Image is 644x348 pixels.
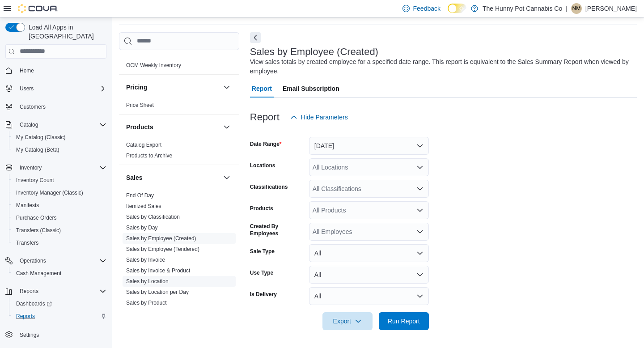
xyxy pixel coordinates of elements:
span: Operations [16,255,106,266]
button: Products [221,122,232,132]
span: My Catalog (Classic) [16,134,66,141]
div: OCM [119,60,239,74]
a: Itemized Sales [126,203,161,209]
a: Settings [16,330,42,340]
a: Sales by Product [126,300,167,306]
button: Cash Management [9,267,110,280]
button: [DATE] [309,137,429,155]
button: Export [322,312,373,330]
span: Settings [20,331,39,339]
span: Reports [16,313,35,320]
span: Reports [13,311,106,322]
button: Next [250,32,261,43]
span: Hide Parameters [301,113,348,122]
span: Sales by Invoice [126,256,165,263]
a: Sales by Employee (Created) [126,235,196,242]
span: Transfers [13,238,106,248]
button: Reports [2,285,110,297]
span: Sales by Invoice & Product [126,267,190,274]
span: Dashboards [16,300,52,307]
a: Sales by Employee (Tendered) [126,246,199,252]
div: View sales totals by created employee for a specified date range. This report is equivalent to th... [250,57,632,76]
label: Sale Type [250,248,275,255]
button: Inventory [16,162,45,173]
span: Sales by Product & Location [126,310,194,317]
span: Sales by Product [126,299,167,306]
a: Customers [16,102,49,112]
span: NM [572,3,581,14]
button: Users [16,83,37,94]
span: Purchase Orders [16,214,57,221]
span: Sales by Employee (Tendered) [126,246,199,253]
div: Products [119,140,239,165]
button: Open list of options [416,207,424,214]
button: Reports [9,310,110,323]
span: Run Report [388,317,420,326]
button: Run Report [379,312,429,330]
span: Catalog Export [126,141,161,149]
span: Transfers (Classic) [16,227,61,234]
a: Sales by Product & Location [126,310,194,317]
span: Sales by Employee (Created) [126,235,196,242]
button: Catalog [16,119,42,130]
button: Settings [2,328,110,341]
span: Reports [16,286,106,297]
a: Price Sheet [126,102,154,108]
a: Products to Archive [126,153,172,159]
button: My Catalog (Classic) [9,131,110,144]
button: Hide Parameters [287,108,352,126]
button: Pricing [221,82,232,93]
input: Dark Mode [448,4,466,13]
label: Is Delivery [250,291,277,298]
button: All [309,244,429,262]
button: Reports [16,286,42,297]
button: Catalog [2,119,110,131]
button: Users [2,82,110,95]
a: My Catalog (Beta) [13,144,63,155]
a: End Of Day [126,192,154,199]
span: Itemized Sales [126,203,161,210]
a: Sales by Classification [126,214,180,220]
span: Sales by Location per Day [126,289,189,296]
div: Pricing [119,100,239,114]
button: Operations [2,255,110,267]
button: Sales [221,172,232,183]
button: Open list of options [416,185,424,192]
span: Operations [20,257,46,264]
button: Open list of options [416,228,424,235]
span: Inventory Count [16,177,54,184]
button: Sales [126,173,220,182]
span: Sales by Classification [126,213,180,221]
span: Manifests [16,202,39,209]
h3: Pricing [126,83,147,92]
a: Reports [13,311,38,322]
button: OCM [221,42,232,53]
h3: Sales by Employee (Created) [250,47,378,57]
button: All [309,266,429,284]
a: Inventory Manager (Classic) [13,187,87,198]
button: Manifests [9,199,110,212]
a: Sales by Invoice & Product [126,267,190,274]
span: Feedback [413,4,441,13]
button: Products [126,123,220,132]
span: Customers [20,103,46,110]
span: Inventory Manager (Classic) [16,189,83,196]
span: Inventory Manager (Classic) [13,187,106,198]
button: Purchase Orders [9,212,110,224]
a: Manifests [13,200,42,211]
span: Customers [16,101,106,112]
button: Open list of options [416,164,424,171]
label: Classifications [250,183,288,191]
div: Sales [119,190,239,344]
button: Pricing [126,83,220,92]
label: Use Type [250,269,273,276]
label: Created By Employees [250,223,305,237]
h3: Products [126,123,153,132]
span: Report [252,80,272,98]
img: Cova [18,4,58,13]
span: My Catalog (Classic) [13,132,106,143]
a: Transfers (Classic) [13,225,64,236]
button: Inventory Manager (Classic) [9,187,110,199]
span: My Catalog (Beta) [16,146,59,153]
label: Locations [250,162,275,169]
